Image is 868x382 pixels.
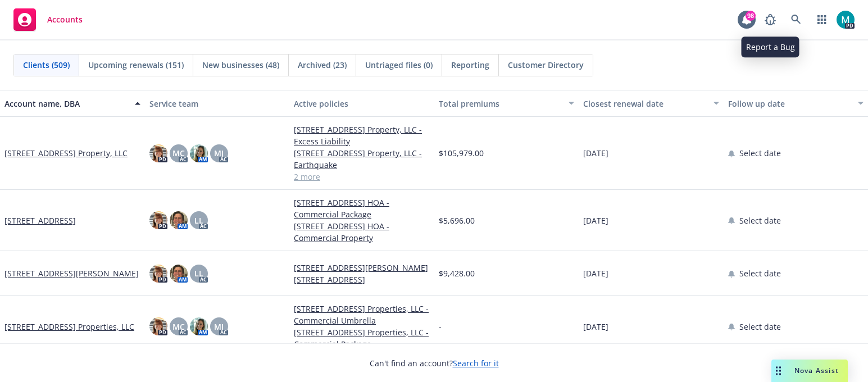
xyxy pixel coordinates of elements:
a: [STREET_ADDRESS] Property, LLC [4,147,128,159]
a: [STREET_ADDRESS] HOA - Commercial Package [294,197,430,220]
span: Select date [739,267,781,279]
div: 98 [746,11,756,21]
img: photo [149,265,167,283]
span: $105,979.00 [439,147,484,159]
a: Accounts [9,4,87,35]
a: 2 more [294,171,430,183]
a: [STREET_ADDRESS] Property, LLC - Earthquake [294,147,430,171]
span: $5,696.00 [439,215,475,226]
a: [STREET_ADDRESS] Properties, LLC - Commercial Package [294,326,430,350]
span: MC [172,321,185,333]
span: [DATE] [583,267,608,279]
img: photo [190,144,208,162]
img: photo [149,144,167,162]
span: [DATE] [583,147,608,159]
a: [STREET_ADDRESS] [4,215,76,226]
span: Clients (509) [23,59,70,71]
span: MJ [214,321,224,333]
a: [STREET_ADDRESS][PERSON_NAME] [4,267,139,279]
span: Archived (23) [298,59,347,71]
span: $9,428.00 [439,267,475,279]
img: photo [149,211,167,229]
div: Account name, DBA [4,98,128,110]
span: Can't find an account? [370,357,499,369]
span: [DATE] [583,321,608,333]
span: MJ [214,147,224,159]
a: Search for it [453,358,499,369]
button: Nova Assist [771,360,848,382]
button: Active policies [289,90,434,117]
button: Closest renewal date [579,90,724,117]
span: LL [194,267,203,279]
span: Upcoming renewals (151) [88,59,184,71]
a: [STREET_ADDRESS][PERSON_NAME] [294,262,430,274]
a: Switch app [811,8,833,31]
img: photo [170,265,188,283]
span: [DATE] [583,215,608,226]
span: Select date [739,147,781,159]
img: photo [170,211,188,229]
img: photo [190,317,208,335]
div: Total premiums [439,98,562,110]
div: Closest renewal date [583,98,707,110]
span: LL [194,215,203,226]
a: [STREET_ADDRESS] Properties, LLC [4,321,134,333]
span: Customer Directory [508,59,584,71]
a: [STREET_ADDRESS] Property, LLC - Excess Liability [294,124,430,147]
a: Report a Bug [759,8,781,31]
span: Select date [739,215,781,226]
div: Follow up date [728,98,852,110]
div: Service team [149,98,285,110]
span: Nova Assist [794,366,839,375]
span: New businesses (48) [202,59,279,71]
div: Drag to move [771,360,785,382]
img: photo [149,317,167,335]
a: [STREET_ADDRESS] HOA - Commercial Property [294,220,430,244]
a: Search [785,8,807,31]
div: Active policies [294,98,430,110]
button: Service team [145,90,290,117]
button: Total premiums [434,90,579,117]
a: [STREET_ADDRESS] Properties, LLC - Commercial Umbrella [294,303,430,326]
span: Accounts [47,15,83,24]
span: Untriaged files (0) [365,59,433,71]
a: [STREET_ADDRESS] [294,274,430,285]
span: Select date [739,321,781,333]
span: - [439,321,442,333]
span: MC [172,147,185,159]
img: photo [837,11,855,29]
span: Reporting [451,59,489,71]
